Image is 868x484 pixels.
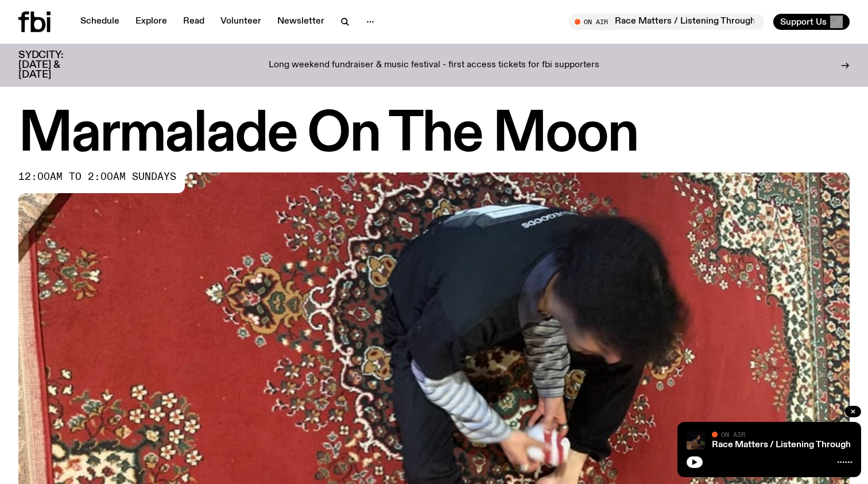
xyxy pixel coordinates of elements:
[73,14,126,30] a: Schedule
[687,431,705,450] img: Fetle crouches in a park at night. They are wearing a long brown garment and looking solemnly int...
[269,60,599,71] p: Long weekend fundraiser & music festival - first access tickets for fbi supporters
[18,172,176,182] span: 12:00am to 2:00am sundays
[176,14,211,30] a: Read
[270,14,331,30] a: Newsletter
[569,14,764,30] button: On AirRace Matters / Listening Through Glitch
[780,17,827,27] span: Support Us
[773,14,850,30] button: Support Us
[214,14,268,30] a: Volunteer
[129,14,174,30] a: Explore
[721,431,745,438] span: On Air
[18,51,92,80] h3: SYDCITY: [DATE] & [DATE]
[18,109,850,161] h1: Marmalade On The Moon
